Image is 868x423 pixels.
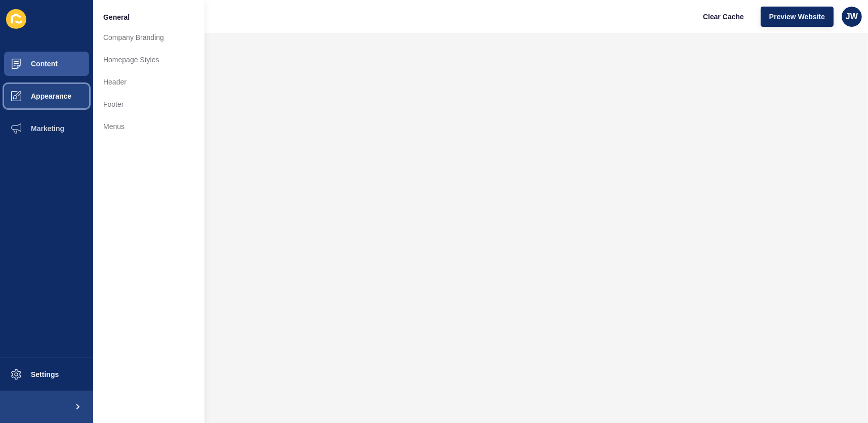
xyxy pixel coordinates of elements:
a: Company Branding [93,26,204,49]
button: Clear Cache [694,7,753,27]
span: General [103,12,130,22]
a: Homepage Styles [93,49,204,71]
span: JW [846,12,858,22]
span: Preview Website [769,12,825,22]
a: Footer [93,93,204,115]
button: Preview Website [761,7,834,27]
a: Menus [93,115,204,138]
a: Header [93,71,204,93]
span: Clear Cache [703,12,744,22]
